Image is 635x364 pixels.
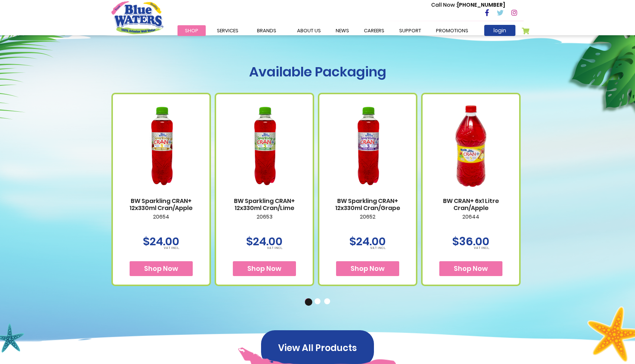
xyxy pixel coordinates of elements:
span: Shop Now [454,264,488,273]
a: BW CRAN+ 6x1 Litre Cran/Apple [430,197,512,211]
span: Call Now : [431,1,457,9]
a: Promotions [429,25,476,36]
span: $24.00 [143,233,179,249]
span: Brands [257,27,276,34]
img: BW Sparkling CRAN+ 12x330ml Cran/Lime [224,95,305,197]
button: Shop Now [130,261,193,276]
button: Shop Now [439,261,502,276]
a: BW Sparkling CRAN+ 12x330ml Cran/Apple [120,197,202,211]
span: $24.00 [349,233,386,249]
button: 1 of 3 [305,298,312,306]
a: login [484,25,515,36]
a: store logo [111,1,163,34]
button: Shop Now [336,261,399,276]
span: Shop Now [351,264,385,273]
span: $24.00 [246,233,283,249]
span: $36.00 [452,233,489,249]
span: Shop Now [247,264,281,273]
img: BW Sparkling CRAN+ 12x330ml Cran/Grape [327,95,408,197]
a: BW Sparkling CRAN+ 12x330ml Cran/Lime [224,197,305,211]
img: BW CRAN+ 6x1 Litre Cran/Apple [430,95,512,197]
a: careers [356,25,392,36]
p: [PHONE_NUMBER] [431,1,505,9]
button: 3 of 3 [324,298,332,306]
span: Shop [185,27,198,34]
a: BW Sparkling CRAN+ 12x330ml Cran/Grape [327,197,408,211]
a: News [328,25,356,36]
p: 20654 [120,214,202,229]
p: 20653 [224,214,305,229]
p: 20652 [327,214,408,229]
a: View All Products [261,343,374,352]
h1: Available Packaging [111,64,524,80]
button: 2 of 3 [315,298,322,306]
a: support [392,25,429,36]
span: Services [217,27,238,34]
span: Shop Now [144,264,178,273]
img: BW Sparkling CRAN+ 12x330ml Cran/Apple [120,95,202,197]
button: Shop Now [233,261,296,276]
p: 20644 [430,214,512,229]
a: about us [290,25,328,36]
